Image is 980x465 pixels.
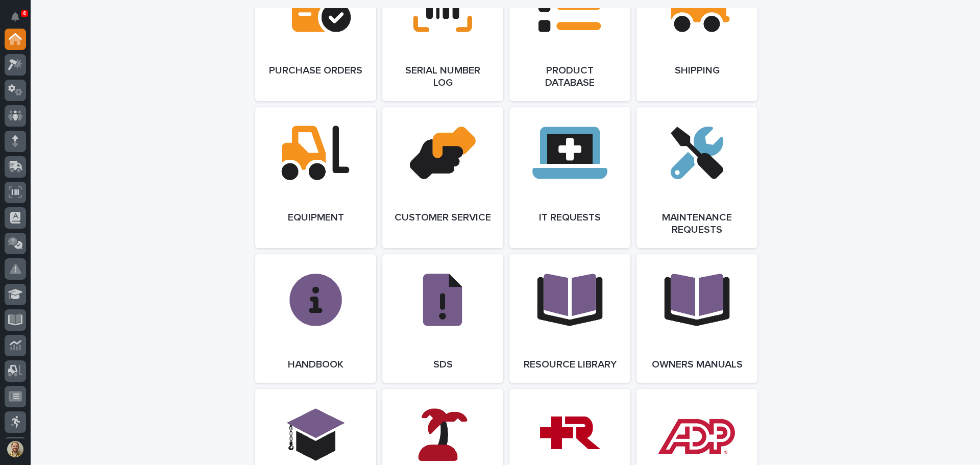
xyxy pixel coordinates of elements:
[636,107,757,248] a: Maintenance Requests
[636,254,757,383] a: Owners Manuals
[22,10,26,17] p: 4
[382,254,503,383] a: SDS
[255,107,376,248] a: Equipment
[13,12,26,29] div: Notifications4
[382,107,503,248] a: Customer Service
[255,254,376,383] a: Handbook
[5,6,26,28] button: Notifications
[5,438,26,460] button: users-avatar
[509,254,630,383] a: Resource Library
[509,107,630,248] a: IT Requests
